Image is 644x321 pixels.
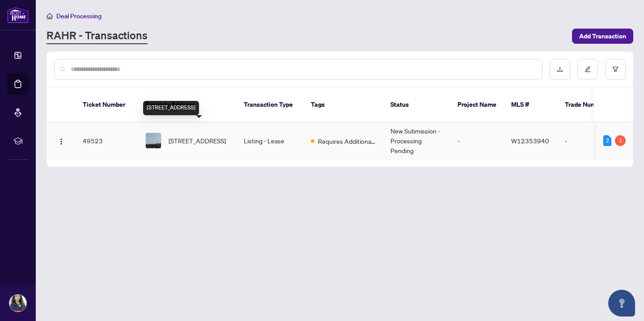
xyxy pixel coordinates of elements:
[138,88,237,122] th: Property Address
[579,29,626,43] span: Add Transaction
[577,59,598,79] button: edit
[318,136,376,146] span: Requires Additional Docs
[605,59,626,79] button: filter
[511,137,549,145] span: W12353940
[612,66,619,72] span: filter
[47,13,53,19] span: home
[615,135,626,146] div: 1
[58,138,65,145] img: Logo
[603,135,611,146] div: 2
[450,122,504,159] td: -
[557,66,563,72] span: download
[383,122,450,159] td: New Submission - Processing Pending
[383,88,450,122] th: Status
[47,28,148,44] a: RAHR - Transactions
[76,122,138,159] td: 49523
[558,122,620,159] td: -
[550,59,570,79] button: download
[237,88,304,122] th: Transaction Type
[7,7,29,23] img: logo
[450,88,504,122] th: Project Name
[76,88,138,122] th: Ticket Number
[558,88,620,122] th: Trade Number
[143,101,199,115] div: [STREET_ADDRESS]
[304,88,383,122] th: Tags
[54,133,68,148] button: Logo
[608,290,635,317] button: Open asap
[9,295,26,312] img: Profile Icon
[169,136,226,146] span: [STREET_ADDRESS]
[585,66,591,72] span: edit
[237,122,304,159] td: Listing - Lease
[146,133,161,148] img: thumbnail-img
[504,88,558,122] th: MLS #
[572,29,633,44] button: Add Transaction
[56,12,102,20] span: Deal Processing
